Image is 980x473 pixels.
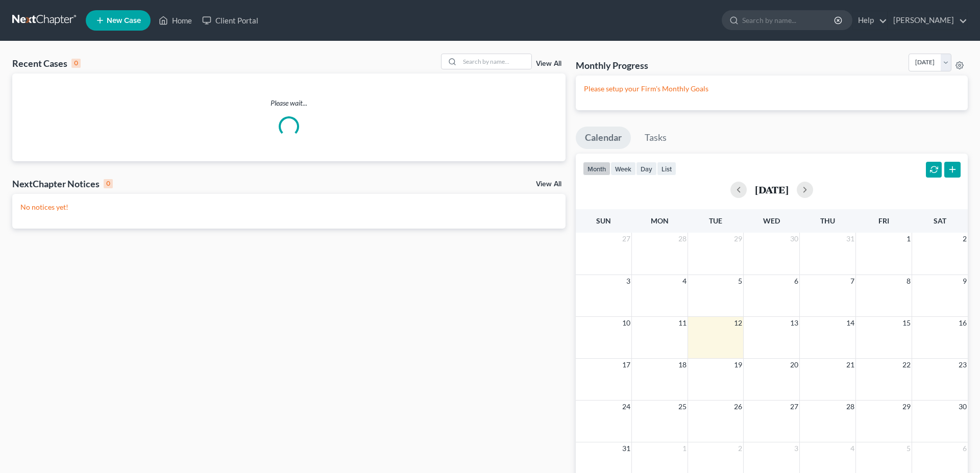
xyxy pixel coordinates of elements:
span: 30 [958,401,968,413]
span: 3 [625,275,631,287]
span: 31 [621,442,631,455]
span: Tue [709,216,722,225]
span: 6 [793,275,799,287]
span: Fri [878,216,889,225]
span: 27 [621,233,631,245]
span: 7 [849,275,855,287]
h3: Monthly Progress [576,59,648,71]
span: 18 [677,359,688,371]
div: 0 [104,179,113,188]
span: 21 [845,359,855,371]
input: Search by name... [742,11,836,30]
span: 27 [789,401,799,413]
span: 29 [901,401,912,413]
span: 30 [789,233,799,245]
span: 2 [962,233,968,245]
a: Home [154,11,197,30]
div: Recent Cases [12,57,81,69]
input: Search by name... [460,54,531,69]
span: 11 [677,317,688,329]
span: 1 [681,442,688,455]
div: 0 [71,59,81,68]
span: 17 [621,359,631,371]
a: Tasks [635,127,676,149]
span: 26 [733,401,743,413]
span: Thu [820,216,835,225]
a: Help [853,11,887,30]
a: View All [536,181,561,188]
span: 25 [677,401,688,413]
span: 1 [905,233,912,245]
span: 22 [901,359,912,371]
a: Client Portal [197,11,263,30]
h2: [DATE] [755,184,789,195]
span: Mon [651,216,669,225]
span: 12 [733,317,743,329]
span: 24 [621,401,631,413]
a: [PERSON_NAME] [888,11,967,30]
span: Sun [596,216,611,225]
span: 19 [733,359,743,371]
span: New Case [107,17,141,24]
span: 8 [905,275,912,287]
span: 28 [677,233,688,245]
span: 5 [905,442,912,455]
a: Calendar [576,127,631,149]
span: 29 [733,233,743,245]
p: No notices yet! [20,202,557,212]
span: 9 [962,275,968,287]
span: 20 [789,359,799,371]
span: 6 [962,442,968,455]
span: 23 [958,359,968,371]
p: Please setup your Firm's Monthly Goals [584,84,960,94]
span: 31 [845,233,855,245]
span: 4 [681,275,688,287]
span: 14 [845,317,855,329]
span: 5 [737,275,743,287]
p: Please wait... [12,98,566,108]
span: 4 [849,442,855,455]
button: day [636,162,657,176]
button: month [583,162,610,176]
span: 28 [845,401,855,413]
span: 16 [958,317,968,329]
span: 2 [737,442,743,455]
button: week [610,162,636,176]
span: 13 [789,317,799,329]
div: NextChapter Notices [12,178,113,190]
span: Wed [763,216,780,225]
span: 15 [901,317,912,329]
span: 10 [621,317,631,329]
button: list [657,162,676,176]
span: Sat [934,216,946,225]
a: View All [536,60,561,67]
span: 3 [793,442,799,455]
